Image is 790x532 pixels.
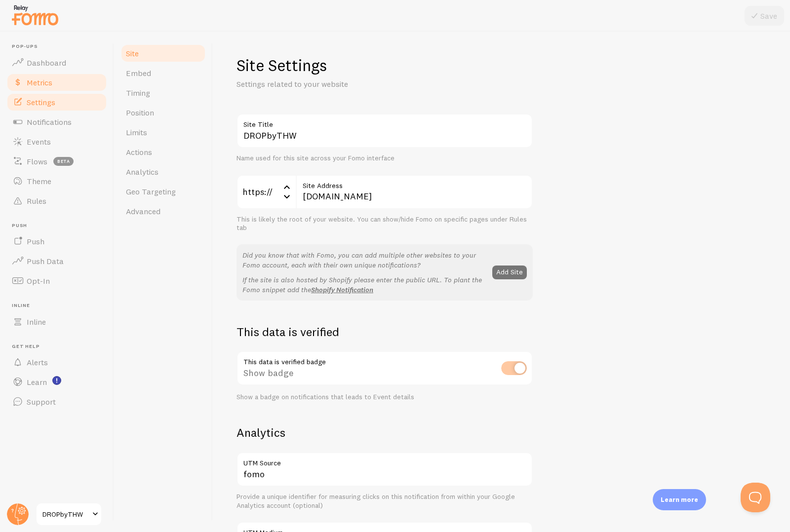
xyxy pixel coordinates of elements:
a: DROPbyTHW [36,502,102,526]
a: Limits [120,122,206,142]
p: If the site is also hosted by Shopify please enter the public URL. To plant the Fomo snippet add the [242,275,486,295]
span: Opt-In [27,276,50,286]
a: Theme [6,171,108,191]
a: Geo Targeting [120,182,206,201]
a: Timing [120,83,206,103]
a: Actions [120,142,206,162]
a: Notifications [6,112,108,132]
span: Timing [126,88,150,98]
span: Dashboard [27,58,66,68]
a: Analytics [120,162,206,182]
span: Support [27,397,56,407]
div: https:// [237,175,296,209]
span: Push [27,236,44,246]
span: Pop-ups [12,43,108,50]
div: Learn more [653,489,706,510]
a: Dashboard [6,53,108,73]
a: Opt-In [6,271,108,291]
span: Events [27,137,51,147]
p: Settings related to your website [237,78,474,90]
a: Learn [6,372,108,392]
label: Site Title [237,114,533,130]
a: Position [120,103,206,122]
span: Analytics [126,167,158,177]
h2: Analytics [237,425,533,440]
span: Limits [126,127,147,137]
svg: <p>Watch New Feature Tutorials!</p> [52,376,61,385]
span: Advanced [126,206,160,216]
a: Support [6,392,108,412]
span: Get Help [12,343,108,350]
input: myhonestcompany.com [296,175,533,209]
a: Push Data [6,251,108,271]
h2: This data is verified [237,324,533,340]
a: Rules [6,191,108,211]
span: Notifications [27,117,72,127]
label: Site Address [296,175,533,191]
img: fomo-relay-logo-orange.svg [10,2,60,28]
label: UTM Source [237,452,533,469]
a: Advanced [120,201,206,221]
a: Inline [6,312,108,332]
span: Flows [27,156,47,166]
iframe: Help Scout Beacon - Open [741,483,770,512]
span: Alerts [27,357,48,367]
span: Rules [27,196,46,206]
a: Shopify Notification [311,285,373,294]
p: Learn more [661,495,698,504]
p: Did you know that with Fomo, you can add multiple other websites to your Fomo account, each with ... [242,250,486,270]
span: Learn [27,377,47,387]
span: Settings [27,97,55,107]
span: Inline [27,317,46,327]
a: Push [6,231,108,251]
span: Position [126,108,154,117]
div: Name used for this site across your Fomo interface [237,154,533,163]
div: Provide a unique identifier for measuring clicks on this notification from within your Google Ana... [237,493,533,510]
h1: Site Settings [237,55,533,76]
span: Actions [126,147,152,157]
div: This is likely the root of your website. You can show/hide Fomo on specific pages under Rules tab [237,215,533,232]
a: Alerts [6,352,108,372]
span: DROPbyTHW [42,508,89,520]
span: beta [53,157,74,166]
span: Metrics [27,77,52,87]
button: Add Site [492,266,527,279]
a: Site [120,43,206,63]
span: Push [12,223,108,229]
span: Geo Targeting [126,187,176,196]
a: Metrics [6,73,108,92]
span: Embed [126,68,151,78]
a: Settings [6,92,108,112]
span: Site [126,48,139,58]
a: Events [6,132,108,152]
span: Inline [12,303,108,309]
span: Push Data [27,256,64,266]
span: Theme [27,176,51,186]
a: Flows beta [6,152,108,171]
a: Embed [120,63,206,83]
